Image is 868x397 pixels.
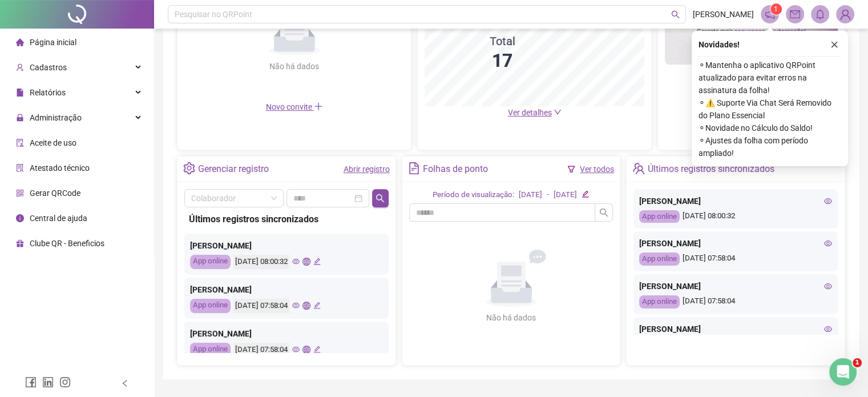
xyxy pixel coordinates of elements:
[292,302,300,309] span: eye
[190,299,231,313] div: App online
[639,210,832,223] div: [DATE] 08:00:32
[639,252,680,266] div: App online
[30,163,90,173] span: Atestado técnico
[30,189,80,198] span: Gerar QRCode
[30,113,82,122] span: Administração
[815,9,825,19] span: bell
[198,159,269,179] div: Gerenciar registro
[30,138,76,147] span: Aceite de uso
[459,311,564,324] div: Não há dados
[774,5,778,13] span: 1
[547,189,549,201] div: -
[190,239,383,252] div: [PERSON_NAME]
[30,88,66,97] span: Relatórios
[824,239,832,247] span: eye
[433,189,514,201] div: Período de visualização:
[639,323,832,335] div: [PERSON_NAME]
[582,190,589,198] span: edit
[16,239,24,247] span: gift
[830,41,838,49] span: close
[292,258,300,265] span: eye
[554,108,562,116] span: down
[639,280,832,292] div: [PERSON_NAME]
[302,346,310,353] span: global
[16,189,24,197] span: qrcode
[190,327,383,340] div: [PERSON_NAME]
[639,195,832,207] div: [PERSON_NAME]
[190,343,231,357] div: App online
[233,343,289,357] div: [DATE] 07:58:04
[639,295,680,308] div: App online
[599,208,608,217] span: search
[639,252,832,266] div: [DATE] 07:58:04
[699,122,841,134] span: ⚬ Novidade no Cálculo do Saldo!
[30,63,67,72] span: Cadastros
[16,214,24,222] span: info-circle
[190,255,231,269] div: App online
[824,197,832,205] span: eye
[16,38,24,46] span: home
[770,3,782,15] sup: 1
[824,325,832,333] span: eye
[266,102,323,111] span: Novo convite
[567,165,575,173] span: filter
[519,189,542,201] div: [DATE]
[639,237,832,250] div: [PERSON_NAME]
[16,89,24,97] span: file
[314,102,323,111] span: plus
[233,255,289,269] div: [DATE] 08:00:32
[292,346,300,353] span: eye
[302,258,310,265] span: global
[408,162,420,174] span: file-text
[508,108,552,117] span: Ver detalhes
[16,164,24,172] span: solution
[829,358,857,386] iframe: Intercom live chat
[790,9,800,19] span: mail
[824,282,832,290] span: eye
[302,302,310,309] span: global
[376,194,385,203] span: search
[699,59,841,97] span: ⚬ Mantenha o aplicativo QRPoint atualizado para evitar erros na assinatura da folha!
[189,212,384,226] div: Últimos registros sincronizados
[699,38,740,51] span: Novidades !
[30,214,87,223] span: Central de ajuda
[313,258,321,265] span: edit
[30,239,104,248] span: Clube QR - Beneficios
[313,346,321,353] span: edit
[837,6,854,23] img: 90549
[632,162,644,174] span: team
[699,134,841,159] span: ⚬ Ajustes da folha com período ampliado!
[344,165,390,174] a: Abrir registro
[853,358,862,367] span: 1
[42,376,54,388] span: linkedin
[16,63,24,71] span: user-add
[25,376,37,388] span: facebook
[671,10,680,19] span: search
[639,295,832,308] div: [DATE] 07:58:04
[190,283,383,296] div: [PERSON_NAME]
[16,139,24,147] span: audit
[59,376,71,388] span: instagram
[508,108,562,117] a: Ver detalhes down
[121,379,129,387] span: left
[580,165,614,174] a: Ver todos
[233,299,289,313] div: [DATE] 07:58:04
[639,210,680,223] div: App online
[699,97,841,122] span: ⚬ ⚠️ Suporte Via Chat Será Removido do Plano Essencial
[665,7,838,65] img: banner%2F02c71560-61a6-44d4-94b9-c8ab97240462.png
[765,9,775,19] span: notification
[693,8,754,21] span: [PERSON_NAME]
[423,159,488,179] div: Folhas de ponto
[183,162,195,174] span: setting
[30,38,76,47] span: Página inicial
[648,159,774,179] div: Últimos registros sincronizados
[242,60,347,73] div: Não há dados
[313,302,321,309] span: edit
[554,189,577,201] div: [DATE]
[16,114,24,122] span: lock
